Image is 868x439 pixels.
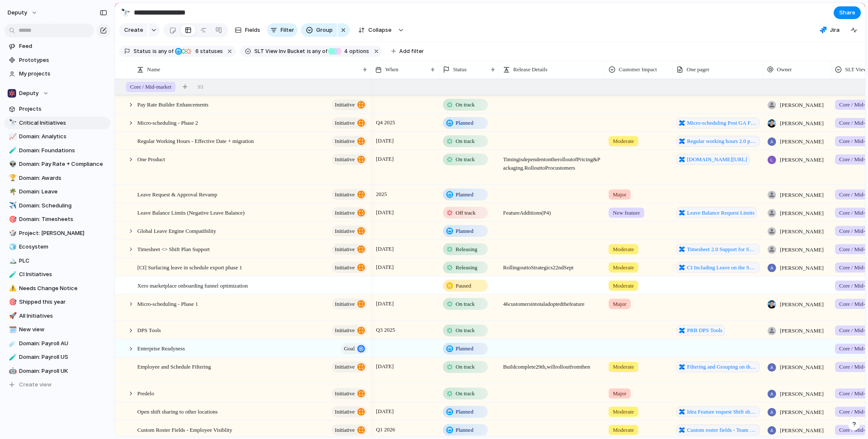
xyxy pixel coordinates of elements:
[8,187,16,196] button: 🌴
[19,367,107,375] span: Domain: Payroll UK
[311,48,328,55] span: any of
[335,99,355,111] span: initiative
[687,119,757,127] span: Micro-scheduling Post GA Feature Development List
[4,254,110,267] a: 🏔️PLC
[456,389,475,397] span: On track
[9,242,15,252] div: 🧊
[137,280,248,290] span: Xero marketplace onboarding funnel optimization
[4,296,110,308] div: 🎯Shipped this year
[137,343,185,353] span: Enterprise Readyness
[19,339,107,348] span: Domain: Payroll AU
[19,56,107,64] span: Prototypes
[500,358,604,371] span: Build complete 29th, will rollout from then
[456,119,473,127] span: Planned
[335,225,355,237] span: initiative
[8,201,16,210] button: ✈️
[335,298,355,310] span: initiative
[19,325,107,334] span: New view
[9,159,15,169] div: 👽
[780,137,823,146] span: [PERSON_NAME]
[9,311,15,321] div: 🚀
[335,387,355,399] span: initiative
[8,284,16,293] button: ⚠️
[4,87,110,100] button: Deputy
[4,282,110,295] a: ⚠️Needs Change Notice
[4,240,110,253] a: 🧊Ecosystem
[676,325,725,336] a: PRB DPS Tools
[342,48,349,54] span: 4
[137,361,211,371] span: Employee and Schedule Filtering
[613,389,626,397] span: Major
[8,174,16,182] button: 🏆
[19,187,107,196] span: Domain: Leave
[613,407,634,416] span: Moderate
[332,325,367,336] button: initiative
[332,406,367,417] button: initiative
[374,117,397,128] span: Q4 2025
[19,229,107,238] span: Project: [PERSON_NAME]
[193,48,200,54] span: 6
[328,47,371,56] button: 4 options
[198,83,203,91] span: 93
[4,227,110,240] div: 🎲Project: [PERSON_NAME]
[4,213,110,226] a: 🎯Domain: Timesheets
[335,324,355,336] span: initiative
[4,365,110,377] div: 🤖Domain: Payroll UK
[839,8,855,17] span: Share
[9,118,15,128] div: 🔭
[4,67,110,80] a: My projects
[137,99,209,109] span: Pay Rate Builder Enhancements
[137,117,198,127] span: Micro-scheduling - Phase 2
[174,47,225,56] button: 6 statuses
[4,103,110,115] a: Projects
[121,7,130,18] div: 🔭
[19,243,107,251] span: Ecosystem
[8,325,16,334] button: 🗓️
[687,425,757,434] span: Custom roster fields - Team member visiblity
[332,262,367,273] button: initiative
[676,424,759,435] a: Custom roster fields - Team member visiblity
[19,257,107,265] span: PLC
[676,361,759,372] a: Filtering and Grouping on the schedule
[456,299,475,308] span: On track
[374,154,396,164] span: [DATE]
[8,270,16,279] button: 🧪
[500,295,604,308] span: 46 customers in total adopted the feature
[619,65,657,74] span: Customer Impact
[19,353,107,361] span: Domain: Payroll US
[9,297,15,307] div: 🎯
[676,262,759,273] a: CI Including Leave on the Schedule Export Week by Area and Team Member
[456,190,473,199] span: Planned
[780,389,823,398] span: [PERSON_NAME]
[137,406,218,416] span: Open shift sharing to other locations
[687,263,757,271] span: CI Including Leave on the Schedule Export Week by Area and Team Member
[8,146,16,155] button: 🧪
[267,23,298,37] button: Filter
[8,312,16,320] button: 🚀
[332,361,367,372] button: initiative
[332,243,367,254] button: initiative
[687,155,747,164] span: [DOMAIN_NAME][URL]
[4,6,42,20] button: deputy
[4,158,110,171] div: 👽Domain: Pay Rate + Compliance
[4,351,110,364] a: 🧪Domain: Payroll US
[456,263,477,271] span: Releasing
[4,54,110,67] a: Prototypes
[456,344,473,353] span: Planned
[341,343,367,354] button: goal
[4,117,110,129] a: 🔭Critical Initiatives
[335,243,355,255] span: initiative
[4,337,110,350] div: ☄️Domain: Payroll AU
[456,137,475,145] span: On track
[193,48,223,55] span: statuses
[119,6,132,20] button: 🔭
[613,363,634,371] span: Moderate
[332,99,367,110] button: initiative
[613,281,634,290] span: Moderate
[332,225,367,236] button: initiative
[676,243,759,254] a: Timesheet 2.0 Support for Shift Plans MVP - One Pager Web Only
[374,298,396,308] span: [DATE]
[385,65,398,74] span: When
[19,270,107,279] span: CI Initiatives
